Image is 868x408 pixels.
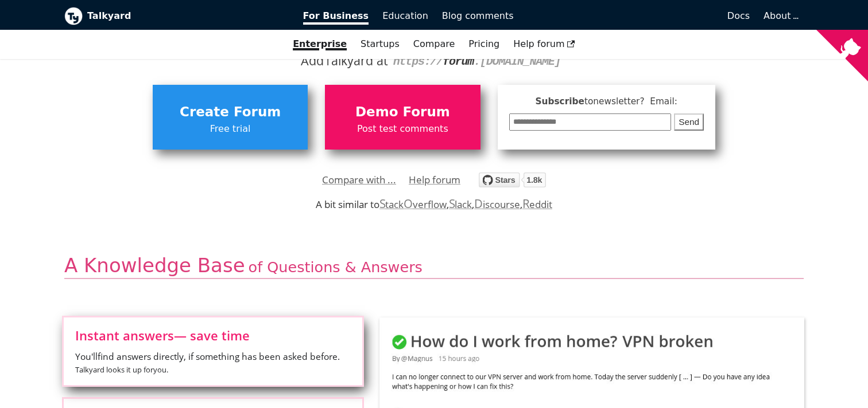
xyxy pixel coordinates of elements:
a: About [764,10,797,21]
img: talkyard.svg [479,172,546,187]
span: Docs [727,10,750,21]
a: Reddit [522,198,552,211]
b: Talkyard [87,9,287,23]
a: Pricing [462,34,506,54]
a: For Business [296,6,376,26]
span: to newsletter ? Email: [584,96,677,107]
span: T [324,49,332,70]
strong: forum [443,55,474,68]
span: Help forum [513,38,575,49]
span: Free trial [158,121,302,136]
a: Docs [521,6,757,26]
a: StackOverflow [379,198,447,211]
span: R [522,195,530,211]
span: For Business [303,10,369,25]
span: Subscribe [509,95,704,109]
a: Create ForumFree trial [153,85,308,149]
a: Compare [413,38,455,49]
span: O [404,195,413,211]
img: Talkyard logo [64,7,83,25]
span: Create Forum [158,101,302,123]
code: https:// . [DOMAIN_NAME] [393,55,561,68]
a: Compare with ... [322,171,396,189]
span: Demo Forum [331,101,474,123]
a: Blog comments [435,6,521,26]
span: D [474,195,483,211]
a: Education [375,6,435,26]
h2: A Knowledge Base [64,253,804,279]
span: Post test comments [331,121,474,136]
a: Enterprise [286,34,354,54]
a: Slack [449,198,472,211]
span: You'll find answers directly, if something has been asked before. [75,350,351,376]
a: Startups [354,34,406,54]
span: Education [382,10,428,21]
button: Send [674,113,704,131]
a: Star debiki/talkyard on GitHub [479,174,546,191]
a: Discourse [474,198,520,211]
a: Demo ForumPost test comments [325,85,480,149]
a: Talkyard logoTalkyard [64,7,287,25]
span: of Questions & Answers [249,258,423,276]
span: Instant answers — save time [75,329,351,342]
a: Help forum [506,34,582,54]
small: Talkyard looks it up for you . [75,364,168,375]
span: S [379,195,386,211]
a: Help forum [409,171,460,189]
div: Add alkyard at [73,51,795,70]
span: S [449,195,455,211]
span: Blog comments [442,10,514,21]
